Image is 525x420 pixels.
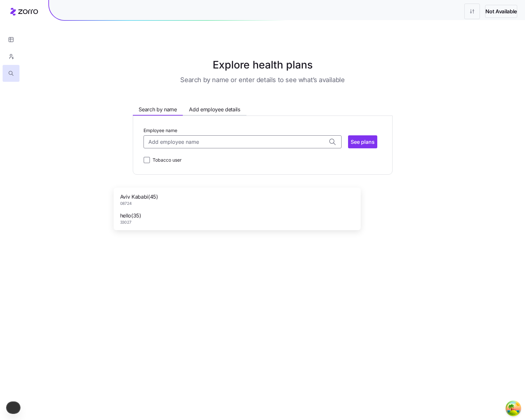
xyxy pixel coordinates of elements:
[150,156,181,164] label: Tobacco user
[144,127,177,134] label: Employee name
[120,193,158,201] span: Aviv Kababi ( 45 )
[120,220,141,225] span: 33027
[144,135,342,148] input: Add employee name
[348,135,377,148] button: See plans
[102,57,424,73] h1: Explore health plans
[189,105,240,114] span: Add employee details
[120,201,158,206] span: 08724
[139,105,177,114] span: Search by name
[120,212,141,220] span: hello ( 35 )
[507,402,520,415] button: Open Tanstack query devtools
[485,7,517,16] span: Not Available
[180,75,344,84] h3: Search by name or enter details to see what’s available
[351,138,375,146] span: See plans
